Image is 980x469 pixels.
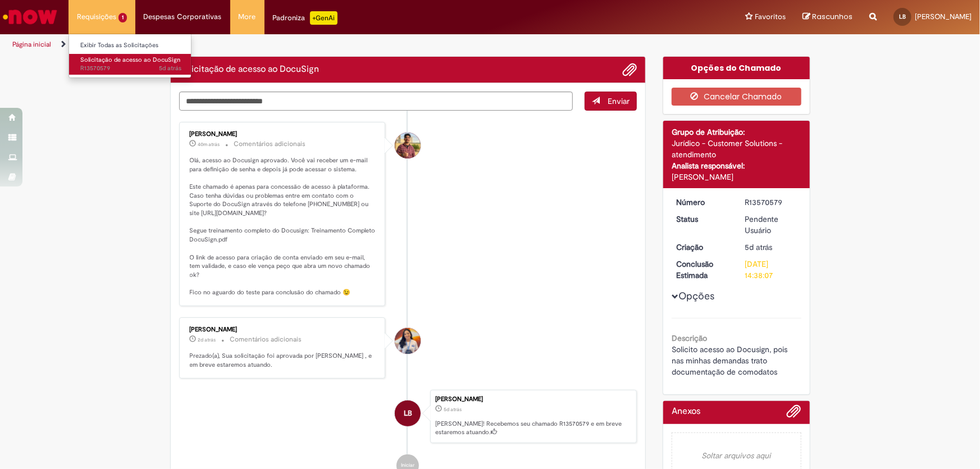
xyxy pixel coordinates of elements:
textarea: Digite sua mensagem aqui... [179,92,573,111]
span: Favoritos [755,11,786,22]
dt: Criação [668,242,737,253]
p: Olá, acesso ao Docusign aprovado. Você vai receber um e-mail para definição de senha e depois já ... [190,156,377,297]
div: Grupo de Atribuição: [672,126,801,138]
h2: Anexos [672,407,700,417]
ul: Requisições [69,34,192,78]
a: Aberto R13570579 : Solicitação de acesso ao DocuSign [69,54,193,75]
button: Adicionar anexos [787,404,801,424]
a: Exibir Todas as Solicitações [69,39,193,52]
div: Pendente Usuário [745,213,797,236]
span: Solicito acesso ao Docusign, pois nas minhas demandas trato documentação de comodatos [672,344,790,377]
span: LB [899,13,906,20]
button: Adicionar anexos [622,62,637,77]
span: Requisições [77,11,116,22]
a: Rascunhos [803,12,853,22]
div: [PERSON_NAME] [435,396,631,403]
div: Opções do Chamado [663,57,810,79]
div: [PERSON_NAME] [190,131,377,138]
b: Descrição [672,333,707,343]
time: 26/09/2025 13:25:14 [159,64,181,72]
p: +GenAi [310,11,338,25]
span: Enviar [608,96,630,106]
img: ServiceNow [1,6,59,28]
div: [PERSON_NAME] [672,171,801,183]
span: R13570579 [80,64,181,73]
button: Cancelar Chamado [672,88,801,106]
span: 2d atrás [198,336,216,343]
span: 5d atrás [444,406,462,413]
p: Prezado(a), Sua solicitação foi aprovada por [PERSON_NAME] , e em breve estaremos atuando. [190,352,377,369]
div: [PERSON_NAME] [190,326,377,333]
small: Comentários adicionais [230,335,302,344]
span: 40m atrás [198,141,220,148]
h2: Solicitação de acesso ao DocuSign Histórico de tíquete [179,65,320,75]
ul: Trilhas de página [8,34,645,55]
span: 5d atrás [745,242,773,252]
div: Analista responsável: [672,160,801,171]
div: 26/09/2025 13:25:12 [745,242,797,253]
a: Página inicial [12,40,51,49]
div: [DATE] 14:38:07 [745,258,797,281]
time: 26/09/2025 13:25:12 [745,242,773,252]
button: Enviar [585,92,637,111]
time: 29/09/2025 11:38:07 [198,336,216,343]
span: LB [404,400,412,427]
span: Despesas Corporativas [144,11,222,22]
div: Vitor Jeremias Da Silva [395,133,421,158]
li: Leônidas Barros [179,390,637,444]
dt: Conclusão Estimada [668,258,737,281]
div: Padroniza [273,11,338,25]
div: Caren Castro Cordeiro [395,328,421,354]
dt: Número [668,197,737,208]
dt: Status [668,213,737,225]
time: 26/09/2025 13:25:12 [444,406,462,413]
span: 5d atrás [159,64,181,72]
div: Leônidas Barros [395,400,421,426]
span: Rascunhos [812,11,853,22]
span: More [239,11,256,22]
div: R13570579 [745,197,797,208]
small: Comentários adicionais [234,139,306,149]
time: 01/10/2025 09:55:25 [198,141,220,148]
span: 1 [118,13,127,22]
span: [PERSON_NAME] [915,12,972,21]
p: [PERSON_NAME]! Recebemos seu chamado R13570579 e em breve estaremos atuando. [435,420,631,437]
div: Jurídico - Customer Solutions - atendimento [672,138,801,160]
span: Solicitação de acesso ao DocuSign [80,56,180,64]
